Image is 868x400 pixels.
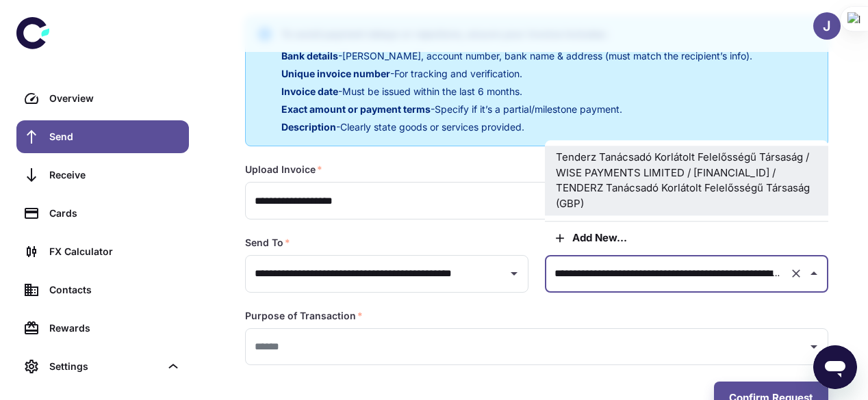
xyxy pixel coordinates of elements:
div: Settings [49,359,160,374]
div: FX Calculator [49,244,181,259]
span: Description [281,121,336,133]
a: Rewards [16,312,189,345]
label: Send To [245,236,290,250]
div: Overview [49,91,181,106]
button: Open [505,264,524,283]
button: Clear [787,264,806,283]
li: Tenderz Tanácsadó Korlátolt Felelősségű Társaság / WISE PAYMENTS LIMITED / [FINANCIAL_ID] / TENDE... [545,146,828,215]
div: Cards [49,206,181,221]
a: Cards [16,197,189,230]
p: - Specify if it’s a partial/milestone payment. [281,102,752,117]
p: - [PERSON_NAME], account number, bank name & address (must match the recipient’s info). [281,49,752,64]
span: Unique invoice number [281,68,390,79]
p: - For tracking and verification. [281,66,752,81]
p: - Clearly state goods or services provided. [281,120,752,135]
iframe: Button to launch messaging window [813,345,857,389]
span: Bank details [281,50,338,62]
button: Add new... [545,222,828,254]
p: - Must be issued within the last 6 months. [281,84,752,99]
label: Purpose of Transaction [245,309,363,323]
a: Contacts [16,274,189,306]
div: Rewards [49,321,181,336]
a: Receive [16,159,189,191]
a: FX Calculator [16,235,189,268]
div: Send [49,129,181,144]
button: Close [804,264,824,283]
button: J [813,12,841,40]
button: Open [804,337,824,356]
span: Invoice date [281,85,338,97]
div: Receive [49,168,181,183]
label: Upload Invoice [245,163,322,176]
span: Exact amount or payment terms [281,103,431,115]
a: Overview [16,82,189,115]
div: Settings [16,350,189,383]
a: Send [16,120,189,153]
div: Contacts [49,282,181,297]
